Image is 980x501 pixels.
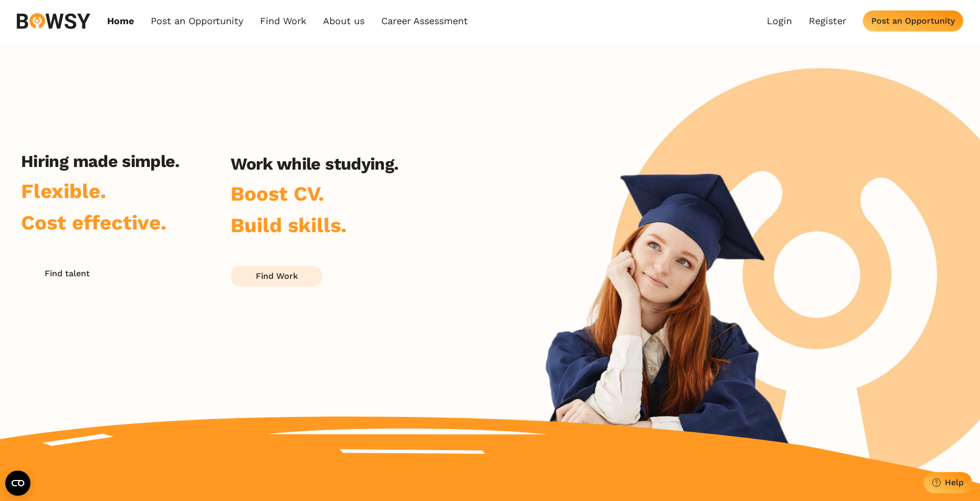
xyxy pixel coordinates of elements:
img: svg%3e [17,13,90,29]
div: Find talent [45,268,90,278]
div: Help [945,477,964,487]
span: Boost CV. [231,182,324,205]
span: Cost effective. [21,211,166,234]
span: Flexible. [21,179,106,203]
a: Register [809,15,846,27]
a: Login [767,15,792,27]
button: Open CMP widget [5,471,30,496]
span: Build skills. [231,213,347,237]
h2: Work while studying. [231,154,398,174]
a: Career Assessment [381,15,468,27]
button: Find Work [231,266,322,287]
div: Post an Opportunity [871,16,955,26]
button: Find talent [21,263,113,284]
h2: Hiring made simple. [21,151,180,171]
button: Help [924,472,972,493]
a: Home [107,15,134,27]
div: Find Work [256,271,298,281]
button: Post an Opportunity [863,11,963,32]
